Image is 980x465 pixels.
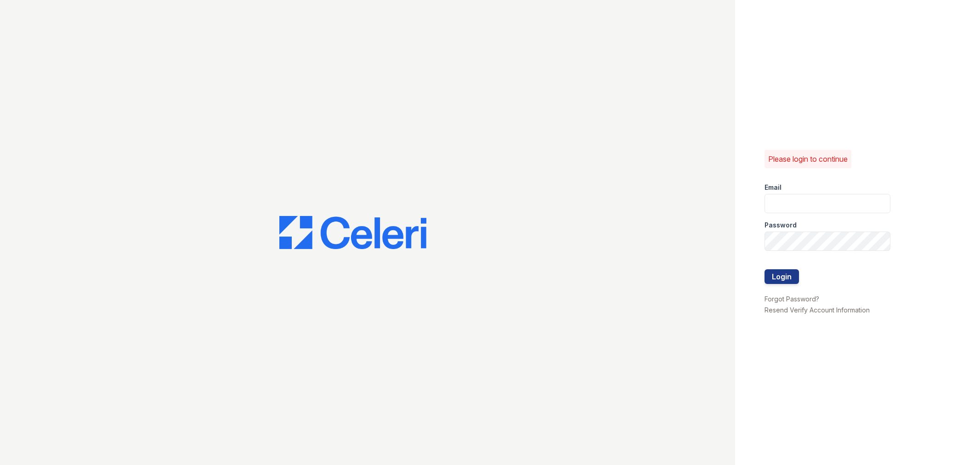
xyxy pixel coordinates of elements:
label: Email [765,183,782,192]
a: Resend Verify Account Information [765,306,870,314]
button: Login [765,269,799,284]
img: CE_Logo_Blue-a8612792a0a2168367f1c8372b55b34899dd931a85d93a1a3d3e32e68fde9ad4.png [279,216,426,249]
a: Forgot Password? [765,295,819,303]
label: Password [765,221,797,230]
p: Please login to continue [768,153,848,164]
